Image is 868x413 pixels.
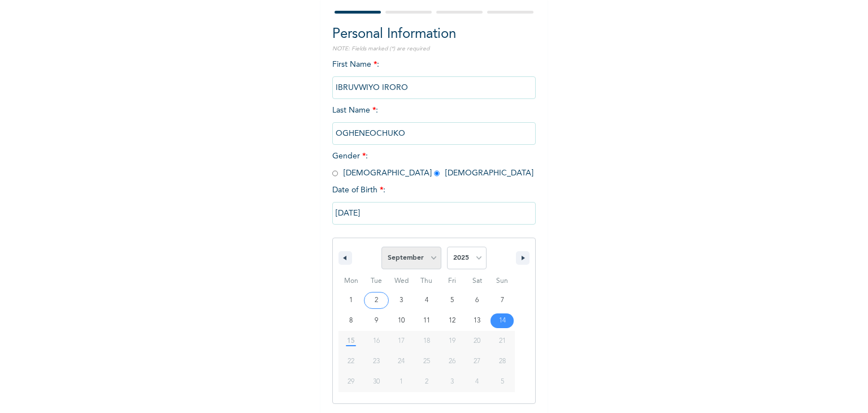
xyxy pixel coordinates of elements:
button: 13 [465,311,490,331]
button: 7 [489,290,515,311]
input: Enter your last name [332,122,536,145]
input: Enter your first name [332,76,536,99]
span: 14 [499,311,506,331]
p: NOTE: Fields marked (*) are required [332,45,536,53]
span: 15 [347,331,355,351]
span: 23 [373,351,380,372]
span: 22 [348,351,354,372]
span: 16 [373,331,380,351]
span: 13 [474,311,480,331]
span: 2 [375,290,378,311]
span: 18 [423,331,430,351]
button: 23 [364,351,389,372]
button: 9 [364,311,389,331]
span: 26 [449,351,455,372]
span: Mon [338,272,364,290]
button: 8 [338,311,364,331]
span: Sun [489,272,515,290]
span: 10 [398,311,405,331]
span: 5 [450,290,454,311]
span: Wed [389,272,414,290]
span: 6 [475,290,479,311]
button: 22 [338,351,364,372]
button: 27 [465,351,490,372]
span: Sat [465,272,490,290]
button: 25 [414,351,440,372]
span: 25 [423,351,430,372]
button: 19 [439,331,465,351]
button: 4 [414,290,440,311]
span: Last Name : [332,106,536,137]
span: 8 [349,311,353,331]
button: 29 [338,372,364,392]
button: 5 [439,290,465,311]
span: 7 [501,290,504,311]
span: 17 [398,331,405,351]
span: 9 [375,311,378,331]
span: Thu [414,272,440,290]
span: 3 [400,290,403,311]
span: Fri [439,272,465,290]
button: 1 [338,290,364,311]
button: 14 [489,311,515,331]
span: 20 [474,331,480,351]
button: 3 [389,290,414,311]
button: 10 [389,311,414,331]
span: 29 [348,372,354,392]
button: 30 [364,372,389,392]
button: 28 [489,351,515,372]
span: Date of Birth : [332,184,385,196]
button: 17 [389,331,414,351]
span: 12 [449,311,455,331]
button: 6 [465,290,490,311]
span: 30 [373,372,380,392]
button: 15 [338,331,364,351]
span: 11 [423,311,430,331]
span: 19 [449,331,455,351]
h2: Personal Information [332,24,536,45]
button: 24 [389,351,414,372]
button: 2 [364,290,389,311]
span: 4 [425,290,428,311]
button: 21 [489,331,515,351]
span: 24 [398,351,405,372]
button: 26 [439,351,465,372]
span: Tue [364,272,389,290]
span: First Name : [332,61,536,92]
span: 21 [499,331,506,351]
span: 1 [349,290,353,311]
button: 18 [414,331,440,351]
input: DD-MM-YYYY [332,202,536,225]
span: Gender : [DEMOGRAPHIC_DATA] [DEMOGRAPHIC_DATA] [332,152,533,177]
span: 28 [499,351,506,372]
button: 11 [414,311,440,331]
span: 27 [474,351,480,372]
button: 12 [439,311,465,331]
button: 16 [364,331,389,351]
button: 20 [465,331,490,351]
